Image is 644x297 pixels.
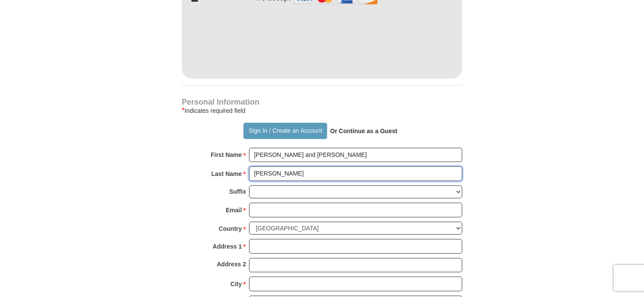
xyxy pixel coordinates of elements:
[182,99,462,105] h4: Personal Information
[229,185,246,198] strong: Suffix
[226,204,242,216] strong: Email
[243,123,327,139] button: Sign In / Create an Account
[182,105,462,116] div: Indicates required field
[219,223,242,235] strong: Country
[230,278,242,290] strong: City
[213,240,242,252] strong: Address 1
[212,168,242,180] strong: Last Name
[217,258,246,270] strong: Address 2
[330,128,398,134] strong: Or Continue as a Guest
[211,149,242,161] strong: First Name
